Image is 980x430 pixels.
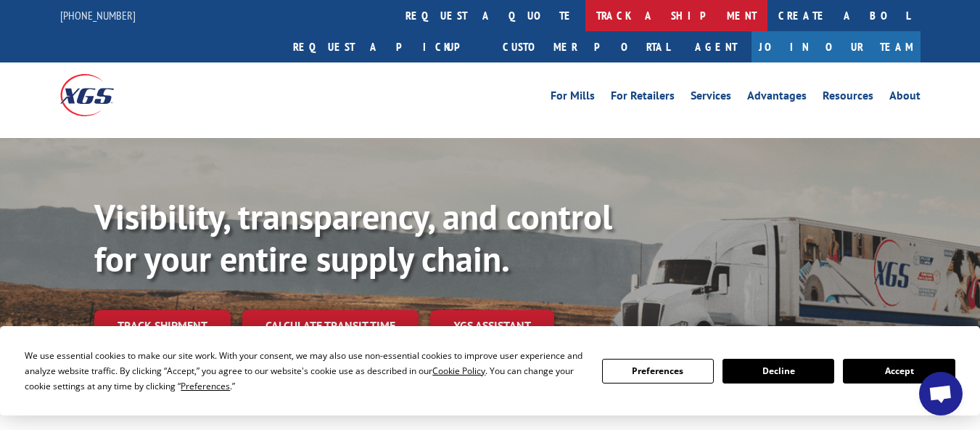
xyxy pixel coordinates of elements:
a: Resources [823,90,873,106]
a: Customer Portal [492,31,680,62]
div: Open chat [919,372,963,415]
button: Accept [843,359,955,384]
a: Join Our Team [752,31,921,62]
a: [PHONE_NUMBER] [60,8,136,23]
a: XGS ASSISTANT [430,310,554,341]
a: For Retailers [611,90,675,106]
a: Services [691,90,731,106]
a: Track shipment [94,310,231,341]
a: For Mills [551,90,595,106]
a: Advantages [747,90,807,106]
a: Request a pickup [282,31,492,62]
a: Calculate transit time [242,310,419,341]
button: Preferences [602,359,714,384]
span: Cookie Policy [432,365,485,377]
span: Preferences [181,380,230,392]
a: Agent [680,31,752,62]
div: We use essential cookies to make our site work. With your consent, we may also use non-essential ... [25,348,584,394]
b: Visibility, transparency, and control for your entire supply chain. [94,194,612,281]
button: Decline [722,359,834,384]
a: About [889,90,921,106]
